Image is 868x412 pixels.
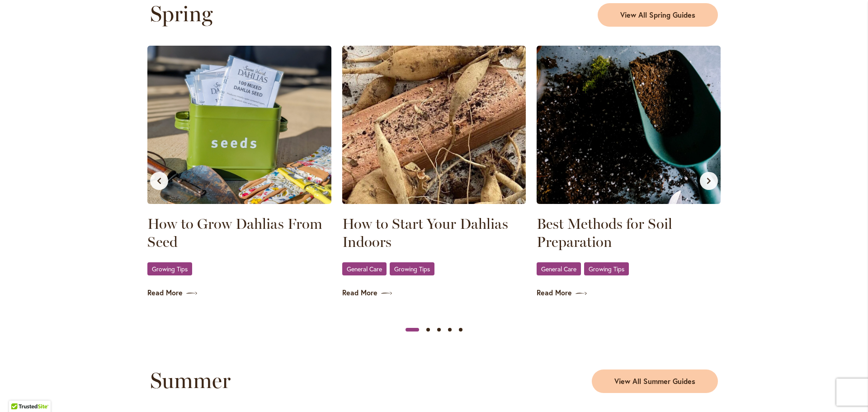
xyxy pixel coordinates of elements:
a: View All Spring Guides [598,3,718,27]
a: General Care [537,262,581,275]
span: General Care [541,266,576,272]
a: Read More [147,288,331,298]
h2: Summer [150,368,429,393]
a: Growing Tips [584,262,629,275]
div: , [537,262,721,277]
span: Growing Tips [589,266,624,272]
a: Read More [537,288,721,298]
span: View All Spring Guides [620,10,695,20]
span: Growing Tips [152,266,188,272]
button: Slide 5 [455,324,466,335]
span: View All Summer Guides [614,376,695,387]
span: General Care [347,266,382,272]
img: Soil in a shovel [537,46,721,204]
button: Slide 1 [406,324,419,335]
button: Next slide [700,172,718,190]
a: How to Grow Dahlias From Seed [147,215,331,251]
a: Best Methods for Soil Preparation [537,215,721,251]
div: , [342,262,526,277]
h2: Spring [150,1,429,26]
a: General Care [342,262,387,275]
a: View All Summer Guides [592,369,718,393]
button: Slide 2 [423,324,434,335]
a: Read More [342,288,526,298]
button: Slide 4 [444,324,455,335]
a: Growing Tips [390,262,434,275]
a: How to Start Your Dahlias Indoors [342,215,526,251]
span: Growing Tips [394,266,430,272]
button: Previous slide [150,172,168,190]
img: Seed Packets displayed in a Seed tin [147,46,331,204]
button: Slide 3 [434,324,444,335]
a: Growing Tips [147,262,192,275]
